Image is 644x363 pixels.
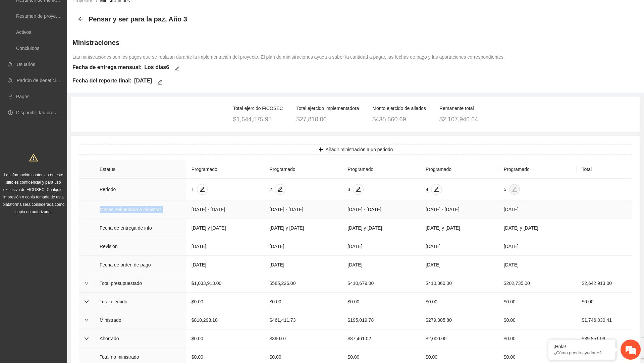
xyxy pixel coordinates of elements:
[420,293,498,311] td: $0.00
[509,184,520,195] button: edit
[17,62,35,67] a: Usuarios
[420,219,498,237] td: [DATE] y [DATE]
[372,106,426,111] span: Monto ejercido de aliados
[504,186,506,193] div: 5
[264,200,342,219] td: [DATE] - [DATE]
[342,200,420,219] td: [DATE] - [DATE]
[342,237,420,256] td: [DATE]
[347,186,350,193] div: 3
[197,184,208,195] button: edit
[577,329,632,348] td: $89,851.09
[94,179,186,200] td: Periodo
[420,311,498,329] td: $279,305.80
[342,219,420,237] td: [DATE] y [DATE]
[498,293,577,311] td: $0.00
[420,329,498,348] td: $2,000.00
[172,66,182,71] span: edit
[155,77,165,87] button: edit
[94,160,186,179] th: Estatus
[72,77,131,85] h5: Fecha del reporte final:
[17,78,66,83] a: Padrón de beneficiarios
[110,3,126,19] div: Minimizar ventana de chat en vivo
[16,94,30,99] a: Pagos
[264,293,342,311] td: $0.00
[84,318,89,322] span: down
[16,46,39,51] a: Concluidos
[72,54,505,60] span: Las ministraciones son los pagos que se realizan durante la implementación del proyecto. El plan ...
[264,160,342,179] th: Programado
[431,187,441,192] span: edit
[318,147,323,153] span: plus
[498,329,577,348] td: $0.00
[94,256,186,274] td: Fecha de orden de pago
[94,329,186,348] td: Ahorrado
[275,187,285,192] span: edit
[420,274,498,293] td: $410,360.00
[498,160,577,179] th: Programado
[342,256,420,274] td: [DATE]
[144,63,169,71] h5: Los días 6
[186,329,264,348] td: $0.00
[342,293,420,311] td: $0.00
[439,116,478,123] span: $2,107,946.64
[264,219,342,237] td: [DATE] y [DATE]
[420,200,498,219] td: [DATE] - [DATE]
[498,219,577,237] td: [DATE] y [DATE]
[420,256,498,274] td: [DATE]
[577,311,632,329] td: $1,746,030.41
[353,184,364,195] button: edit
[498,200,577,219] td: [DATE]
[16,29,31,35] a: Activos
[155,79,165,85] span: edit
[172,63,182,74] button: edit
[342,311,420,329] td: $195,019.78
[186,200,264,219] td: [DATE] - [DATE]
[498,256,577,274] td: [DATE]
[342,329,420,348] td: $87,461.02
[186,219,264,237] td: [DATE] y [DATE]
[264,274,342,293] td: $585,226.00
[553,344,610,349] div: ¡Hola!
[431,184,442,195] button: edit
[72,63,142,71] h5: Fecha de entrega mensual:
[35,34,113,43] div: Chatee con nosotros ahora
[264,311,342,329] td: $461,411.73
[94,293,186,311] td: Total ejercido
[186,293,264,311] td: $0.00
[79,144,632,155] button: plusAñadir ministración a un periodo
[326,146,393,153] span: Añadir ministración a un periodo
[84,299,89,304] span: down
[186,256,264,274] td: [DATE]
[426,186,428,193] div: 4
[192,186,194,193] div: 1
[264,256,342,274] td: [DATE]
[275,184,285,195] button: edit
[78,16,83,22] div: Back
[439,106,474,111] span: Remanente total
[577,160,632,179] th: Total
[94,311,186,329] td: Ministrado
[94,200,186,219] td: Meses del periodo a ministrar
[270,186,272,193] div: 2
[3,183,128,206] textarea: Escriba su mensaje y pulse “Intro”
[72,38,505,47] h4: Ministraciones
[498,274,577,293] td: $202,735.00
[372,116,406,123] span: $435,560.69
[353,187,363,192] span: edit
[297,106,359,111] span: Total ejercido implementadora
[94,237,186,256] td: Revisión
[498,237,577,256] td: [DATE]
[577,274,632,293] td: $2,642,913.00
[84,281,89,286] span: down
[29,153,38,162] span: warning
[89,14,187,24] span: Pensar y ser para la paz, Año 3
[498,311,577,329] td: $0.00
[186,160,264,179] th: Programado
[16,110,73,115] a: Disponibilidad presupuestal
[186,237,264,256] td: [DATE]
[233,106,283,111] span: Total ejercido FICOSEC
[94,274,186,293] td: Total presupuestado
[553,350,610,355] p: ¿Cómo puedo ayudarte?
[78,16,83,22] span: arrow-left
[94,219,186,237] td: Fecha de entrega de info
